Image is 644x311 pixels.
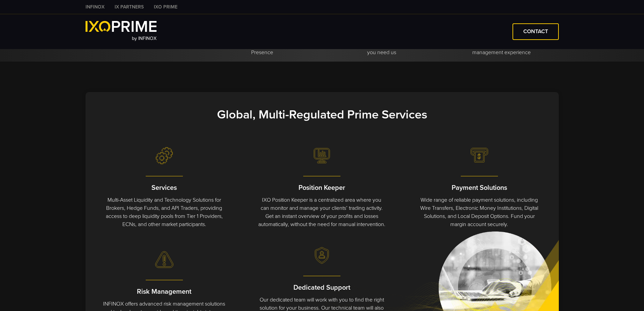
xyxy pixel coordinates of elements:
span: by INFINOX [132,36,157,41]
a: IX PARTNERS [110,3,149,10]
a: INFINOX [80,3,110,10]
p: Wide range of reliable payment solutions, including Wire Transfers, Electronic Money Institutions... [416,196,543,228]
strong: Payment Solutions [452,184,507,192]
strong: Position Keeper [299,184,345,192]
a: by INFINOX [86,21,157,42]
a: IXO PRIME [149,3,183,10]
a: CONTACT [512,23,559,40]
p: IXO Position Keeper is a centralized area where you can monitor and manage your clients’ trading ... [258,196,385,228]
strong: Risk Management [137,288,191,296]
strong: Services [151,184,177,192]
p: Multi-Asset Liquidity and Technology Solutions for Brokers, Hedge Funds, and API Traders, providi... [101,196,228,228]
strong: Dedicated Support [293,284,350,292]
strong: Global, Multi-Regulated Prime Services [217,107,427,122]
